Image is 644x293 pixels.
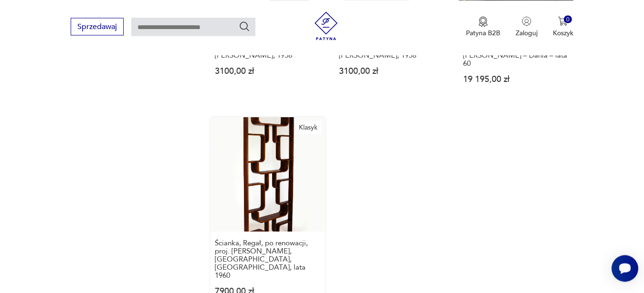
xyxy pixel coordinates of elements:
[466,16,500,37] button: Patyna B2B
[339,67,445,75] p: 3100,00 zł
[312,11,340,40] img: Patyna - sklep z meblami i dekoracjami vintage
[564,15,572,23] div: 0
[215,35,321,60] h3: Para duńskich vintage lamp PH 4/3, proj. [PERSON_NAME], [PERSON_NAME], 1958
[522,16,531,26] img: Ikonka użytkownika
[553,16,573,37] button: 0Koszyk
[71,18,124,35] button: Sprzedawaj
[466,28,500,37] p: Patyna B2B
[558,16,568,26] img: Ikona koszyka
[612,255,638,282] iframe: Smartsupp widget button
[71,24,124,30] a: Sprzedawaj
[463,75,569,83] p: 19 195,00 zł
[215,67,321,75] p: 3100,00 zł
[463,35,569,68] h3: Trzyosobowa brązowa sofa – proj. [PERSON_NAME] dla [PERSON_NAME] – Dania – lata 60
[553,28,573,37] p: Koszyk
[516,28,538,37] p: Zaloguj
[239,20,250,32] button: Szukaj
[466,16,500,37] a: Ikona medaluPatyna B2B
[215,239,321,280] h3: Ścianka, Regał, po renowacji, proj. [PERSON_NAME], [GEOGRAPHIC_DATA], [GEOGRAPHIC_DATA], lata 1960
[478,16,488,27] img: Ikona medalu
[339,35,445,60] h3: Para duńskich vintage lamp PH 4/3, proj. [PERSON_NAME], [PERSON_NAME], 1958
[516,16,538,37] button: Zaloguj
